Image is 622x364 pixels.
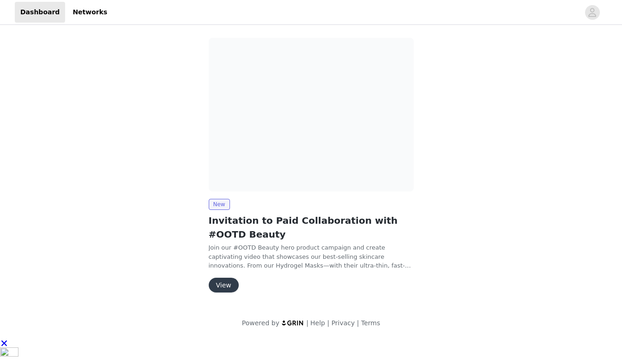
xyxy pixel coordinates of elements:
div: avatar [588,5,597,20]
img: OOTDBEAUTY [209,38,414,191]
span: | [306,319,308,327]
span: Powered by [242,319,279,327]
a: View [209,282,239,289]
a: Terms [361,319,380,327]
a: Help [310,319,325,327]
a: Privacy [332,319,355,327]
a: Networks [67,2,113,23]
button: View [209,278,239,292]
h2: Invitation to Paid Collaboration with #OOTD Beauty [209,214,414,241]
span: | [327,319,329,327]
a: Dashboard [15,2,65,23]
img: logo [281,320,304,326]
p: Join our #OOTD Beauty hero product campaign and create captivating video that showcases our best-... [209,243,414,270]
span: New [209,199,230,210]
span: | [357,319,359,327]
